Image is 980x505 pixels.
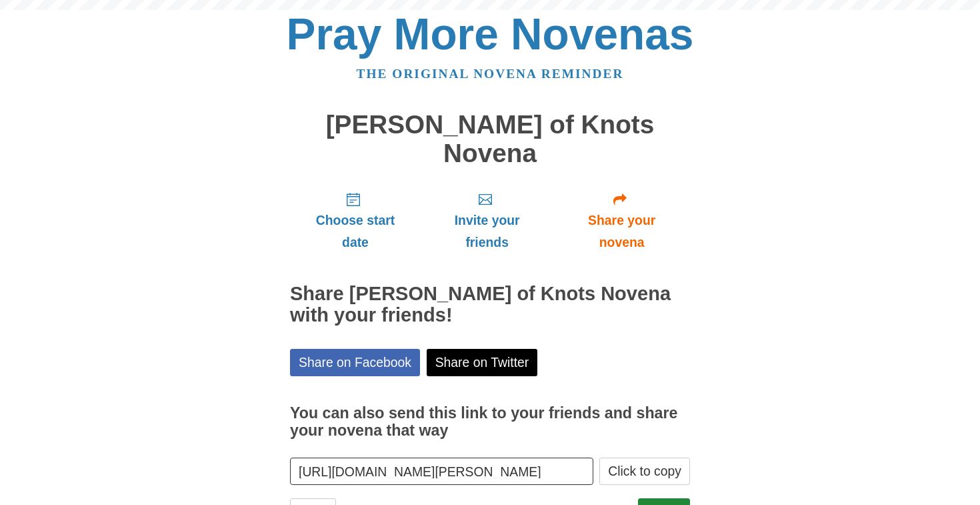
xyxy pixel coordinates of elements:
[567,209,677,254] span: Share your novena
[290,111,690,167] h1: [PERSON_NAME] of Knots Novena
[290,284,690,326] h2: Share [PERSON_NAME] of Knots Novena with your friends!
[303,209,407,254] span: Choose start date
[599,458,690,485] button: Click to copy
[553,181,690,260] a: Share your novena
[290,405,690,439] h3: You can also send this link to your friends and share your novena that way
[290,181,421,260] a: Choose start date
[357,67,624,81] a: The original novena reminder
[421,181,553,260] a: Invite your friends
[287,9,694,59] a: Pray More Novenas
[434,209,540,254] span: Invite your friends
[290,349,420,376] a: Share on Facebook
[427,349,538,376] a: Share on Twitter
